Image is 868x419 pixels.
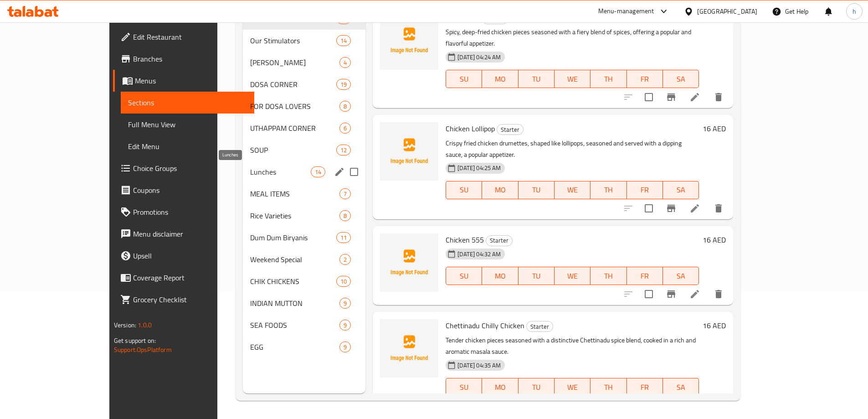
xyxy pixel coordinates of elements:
[133,185,247,196] span: Coupons
[703,233,726,246] h6: 16 AED
[660,197,682,219] button: Branch-specific-item
[708,283,729,305] button: delete
[128,97,247,108] span: Sections
[591,70,627,88] button: TH
[703,11,726,24] h6: 15 AED
[660,86,682,108] button: Branch-specific-item
[660,283,682,305] button: Branch-specific-item
[121,114,254,135] a: Full Menu View
[113,289,254,310] a: Grocery Checklist
[250,101,339,112] span: FOR DOSA LOVERS
[380,11,438,70] img: Chicken 65
[527,321,553,332] span: Starter
[526,321,553,332] div: Starter
[667,381,695,394] span: SA
[339,123,351,134] div: items
[519,70,555,88] button: TU
[113,245,254,267] a: Upsell
[133,207,247,217] span: Promotions
[631,183,659,197] span: FR
[555,378,591,396] button: WE
[114,335,156,347] span: Get support on:
[454,250,504,259] span: [DATE] 04:32 AM
[627,378,663,396] button: FR
[340,299,350,308] span: 9
[133,228,247,239] span: Menu disclaimer
[339,210,351,221] div: items
[337,146,350,155] span: 12
[340,321,350,330] span: 9
[594,72,623,86] span: TH
[482,378,518,396] button: MO
[250,320,339,331] div: SEA FOODS
[482,267,518,285] button: MO
[243,95,365,117] div: FOR DOSA LOVERS8
[522,381,551,394] span: TU
[667,183,695,197] span: SA
[594,381,623,394] span: TH
[340,58,350,67] span: 4
[454,361,504,370] span: [DATE] 04:35 AM
[243,336,365,358] div: EGG9
[336,145,351,155] div: items
[250,145,336,155] span: SOUP
[133,163,247,174] span: Choice Groups
[639,285,658,304] span: Select to update
[446,26,699,49] p: Spicy, deep-fried chicken pieces seasoned with a fiery blend of spices, offering a popular and fl...
[627,181,663,199] button: FR
[454,164,504,172] span: [DATE] 04:25 AM
[446,138,699,160] p: Crispy fried chicken drumettes, shaped like lollipops, seasoned and served with a dipping sauce, ...
[333,165,346,179] button: edit
[114,319,136,331] span: Version:
[450,269,478,283] span: SU
[243,248,365,270] div: Weekend Special2
[121,92,254,114] a: Sections
[311,168,325,176] span: 14
[667,72,695,86] span: SA
[446,267,482,285] button: SU
[446,335,699,357] p: Tender chicken pieces seasoned with a distinctive Chettinadu spice blend, cooked in a rich and ar...
[454,53,504,62] span: [DATE] 04:24 AM
[250,210,339,221] span: Rice Varieties
[250,57,339,68] div: Vada
[446,122,495,135] span: Chicken Lollipop
[128,141,247,152] span: Edit Menu
[133,250,247,261] span: Upsell
[250,57,339,68] span: [PERSON_NAME]
[250,35,336,46] span: Our Stimulators
[482,181,518,199] button: MO
[113,179,254,201] a: Coupons
[558,72,587,86] span: WE
[631,381,659,394] span: FR
[339,101,351,112] div: items
[339,298,351,309] div: items
[482,70,518,88] button: MO
[486,235,513,246] div: Starter
[250,341,339,352] div: EGG
[631,269,659,283] span: FR
[336,232,351,243] div: items
[497,124,523,135] span: Starter
[663,181,699,199] button: SA
[486,72,514,86] span: MO
[340,102,350,111] span: 8
[340,212,350,220] span: 8
[243,52,365,73] div: [PERSON_NAME]4
[339,341,351,352] div: items
[486,235,512,246] span: Starter
[853,6,856,16] span: h
[450,381,478,394] span: SU
[339,320,351,331] div: items
[243,292,365,314] div: INDIAN MUTTON9
[121,135,254,157] a: Edit Menu
[639,88,658,107] span: Select to update
[591,378,627,396] button: TH
[128,119,247,130] span: Full Menu View
[689,289,700,300] a: Edit menu item
[519,181,555,199] button: TU
[446,70,482,88] button: SU
[558,183,587,197] span: WE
